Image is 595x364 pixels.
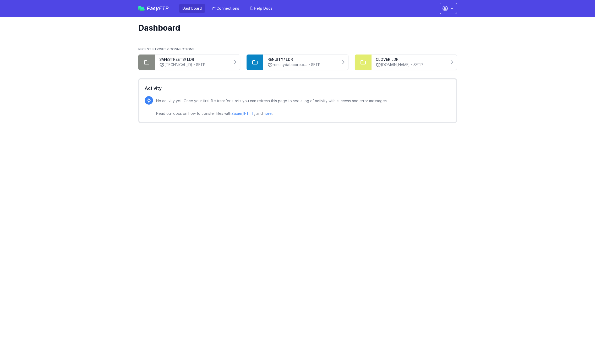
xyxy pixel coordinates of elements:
a: Zapier [231,111,242,116]
span: FTP [159,5,169,12]
a: IFTTT [243,111,254,116]
a: RENUITY/ LDR [268,57,334,62]
h2: Activity [145,85,451,92]
img: easyftp_logo.png [138,6,145,11]
a: more [263,111,272,116]
a: Connections [209,4,242,13]
a: [DOMAIN_NAME] - SFTP [376,62,442,68]
h2: Recent FTP/SFTP Connections [138,47,457,51]
h1: Dashboard [138,23,453,32]
span: Easy [147,6,169,11]
a: CLOVER LDR [376,57,442,62]
a: Help Docs [247,4,276,13]
p: No activity yet. Once your first file transfer starts you can refresh this page to see a log of a... [156,98,388,117]
a: Dashboard [179,4,205,13]
a: SAFESTREETS/ LDR [159,57,225,62]
a: [TECHNICAL_ID] - SFTP [159,62,225,68]
a: EasyFTP [138,6,169,11]
a: renuitydatacore.b... - SFTP [268,62,334,68]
